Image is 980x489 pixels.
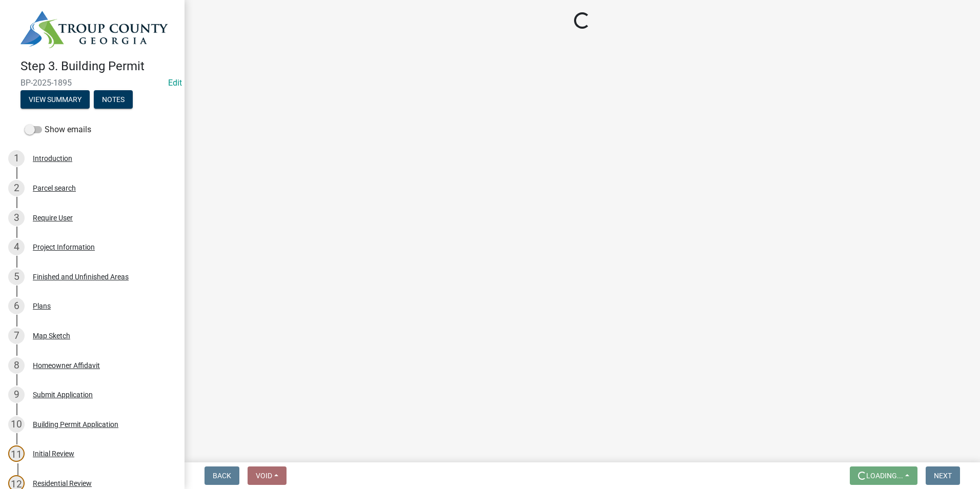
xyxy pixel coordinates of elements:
wm-modal-confirm: Notes [94,96,133,104]
span: Void [256,472,272,480]
div: Building Permit Application [33,421,118,428]
button: Void [248,466,287,485]
div: Residential Review [33,480,92,487]
a: Edit [168,78,182,88]
button: Back [205,466,239,485]
button: Loading... [850,466,917,485]
div: Submit Application [33,391,93,398]
label: Show emails [25,124,91,136]
div: 9 [8,386,25,403]
span: Next [934,472,952,480]
div: Introduction [33,155,72,162]
div: Map Sketch [33,332,70,339]
div: 5 [8,269,25,285]
div: Finished and Unfinished Areas [33,273,129,280]
div: Require User [33,214,73,221]
div: 6 [8,298,25,314]
div: 3 [8,210,25,226]
div: 4 [8,239,25,255]
div: Homeowner Affidavit [33,362,100,369]
div: 11 [8,445,25,462]
span: Back [213,472,231,480]
button: View Summary [21,90,90,109]
wm-modal-confirm: Edit Application Number [168,78,182,88]
div: Project Information [33,243,95,251]
div: 2 [8,180,25,196]
div: 8 [8,357,25,374]
div: 1 [8,150,25,167]
span: BP-2025-1895 [21,78,164,88]
button: Next [926,466,960,485]
wm-modal-confirm: Summary [21,96,90,104]
div: Plans [33,302,51,310]
div: 10 [8,416,25,433]
span: Loading... [866,472,903,480]
img: Troup County, Georgia [21,11,168,48]
div: 7 [8,328,25,344]
div: Initial Review [33,450,74,457]
div: Parcel search [33,185,76,192]
button: Notes [94,90,133,109]
h4: Step 3. Building Permit [21,59,176,74]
